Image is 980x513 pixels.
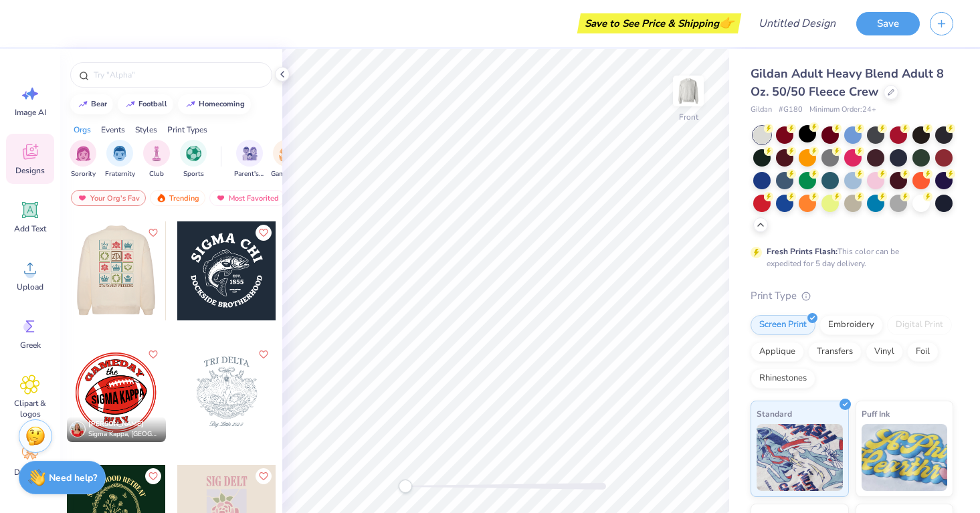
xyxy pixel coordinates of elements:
[675,78,702,104] img: Front
[271,140,302,179] div: filter for Game Day
[150,190,205,206] div: Trending
[105,140,135,179] div: filter for Fraternity
[14,467,46,478] span: Decorate
[808,342,862,362] div: Transfers
[180,140,207,179] button: filter button
[866,342,903,362] div: Vinyl
[279,146,294,161] img: Game Day Image
[748,10,846,37] input: Untitled Design
[183,169,204,179] span: Sports
[91,100,107,108] div: bear
[809,104,876,116] span: Minimum Order: 24 +
[907,342,939,362] div: Foil
[234,140,265,179] div: filter for Parent's Weekend
[20,340,41,350] span: Greek
[112,146,127,161] img: Fraternity Image
[215,193,226,203] img: most_fav.gif
[77,193,88,203] img: most_fav.gif
[751,288,953,304] div: Print Type
[256,225,272,241] button: Like
[156,193,167,203] img: trending.gif
[242,146,258,161] img: Parent's Weekend Image
[125,100,136,108] img: trend_line.gif
[757,407,792,421] span: Standard
[757,424,843,491] img: Standard
[862,424,948,491] img: Puff Ink
[14,223,46,234] span: Add Text
[143,140,170,179] button: filter button
[180,140,207,179] div: filter for Sports
[70,140,96,179] button: filter button
[15,107,46,118] span: Image AI
[167,124,207,136] div: Print Types
[234,140,265,179] button: filter button
[17,282,43,292] span: Upload
[271,140,302,179] button: filter button
[78,100,88,108] img: trend_line.gif
[49,472,97,484] strong: Need help?
[101,124,125,136] div: Events
[145,468,161,484] button: Like
[70,140,96,179] div: filter for Sorority
[76,146,91,161] img: Sorority Image
[15,165,45,176] span: Designs
[178,94,251,114] button: homecoming
[751,342,804,362] div: Applique
[8,398,52,419] span: Clipart & logos
[887,315,952,335] div: Digital Print
[256,468,272,484] button: Like
[143,140,170,179] div: filter for Club
[88,429,161,439] span: Sigma Kappa, [GEOGRAPHIC_DATA][US_STATE]
[149,169,164,179] span: Club
[105,169,135,179] span: Fraternity
[149,146,164,161] img: Club Image
[779,104,803,116] span: # G180
[751,66,944,100] span: Gildan Adult Heavy Blend Adult 8 Oz. 50/50 Fleece Crew
[199,100,245,108] div: homecoming
[862,407,890,421] span: Puff Ink
[581,13,738,33] div: Save to See Price & Shipping
[819,315,883,335] div: Embroidery
[138,100,167,108] div: football
[751,369,815,389] div: Rhinestones
[399,480,412,493] div: Accessibility label
[71,190,146,206] div: Your Org's Fav
[105,140,135,179] button: filter button
[751,104,772,116] span: Gildan
[751,315,815,335] div: Screen Print
[88,419,144,429] span: [PERSON_NAME]
[118,94,173,114] button: football
[135,124,157,136] div: Styles
[145,346,161,363] button: Like
[186,146,201,161] img: Sports Image
[185,100,196,108] img: trend_line.gif
[74,124,91,136] div: Orgs
[256,346,272,363] button: Like
[92,68,264,82] input: Try "Alpha"
[271,169,302,179] span: Game Day
[679,111,698,123] div: Front
[234,169,265,179] span: Parent's Weekend
[767,245,931,270] div: This color can be expedited for 5 day delivery.
[145,225,161,241] button: Like
[209,190,285,206] div: Most Favorited
[71,169,96,179] span: Sorority
[70,94,113,114] button: bear
[856,12,920,35] button: Save
[719,15,734,31] span: 👉
[767,246,838,257] strong: Fresh Prints Flash:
